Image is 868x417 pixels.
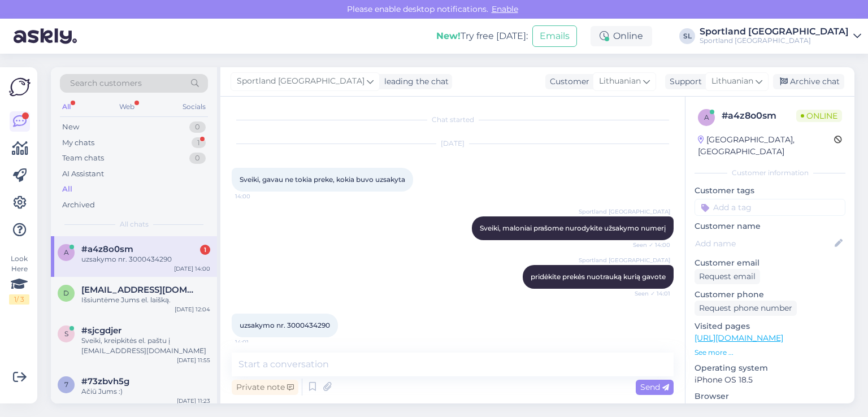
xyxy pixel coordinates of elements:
a: Sportland [GEOGRAPHIC_DATA]Sportland [GEOGRAPHIC_DATA] [700,27,861,45]
div: leading the chat [380,76,449,88]
div: Sveiki, kreipkitės el. paštu į [EMAIL_ADDRESS][DOMAIN_NAME] [81,336,210,356]
p: Operating system [695,362,845,374]
div: [GEOGRAPHIC_DATA], [GEOGRAPHIC_DATA] [698,134,834,158]
span: #sjcgdjer [81,325,121,336]
div: 1 / 3 [9,294,29,305]
span: #73zbvh5g [81,376,129,386]
div: Customer information [695,168,845,178]
p: Safari 18.5 [695,402,845,414]
p: Customer name [695,220,845,232]
span: d [63,289,69,297]
div: Customer [545,76,589,88]
div: Online [591,26,652,46]
div: Request email [695,269,760,284]
div: Chat started [232,115,674,125]
div: Team chats [62,153,104,164]
span: 14:01 [235,338,277,346]
p: See more ... [695,347,845,358]
span: Send [640,382,669,392]
div: [DATE] [232,138,674,149]
div: Support [665,76,702,88]
div: [DATE] 14:00 [174,264,210,273]
div: AI Assistant [62,168,104,180]
b: New! [436,31,461,41]
div: Private note [232,380,298,395]
p: Customer phone [695,289,845,301]
span: 14:00 [235,192,277,201]
div: Try free [DATE]: [436,29,528,43]
div: Archive chat [773,74,844,89]
span: 7 [64,380,68,389]
div: Ačiū Jums :) [81,386,210,397]
div: [DATE] 11:55 [177,356,210,364]
span: s [64,329,68,338]
span: deivis.jakstas@gmail.com [81,285,199,295]
div: 1 [200,245,210,255]
div: [DATE] 12:04 [175,305,210,314]
p: Customer email [695,257,845,269]
div: SL [679,28,695,44]
div: Web [117,99,137,114]
input: Add name [695,237,832,250]
div: Socials [180,99,208,114]
p: Visited pages [695,320,845,332]
a: [URL][DOMAIN_NAME] [695,333,783,343]
div: 0 [189,153,206,164]
span: Sportland [GEOGRAPHIC_DATA] [579,207,670,216]
div: 0 [189,121,206,133]
span: Sportland [GEOGRAPHIC_DATA] [237,75,364,88]
button: Emails [532,25,577,47]
span: All chats [120,219,149,229]
div: Sportland [GEOGRAPHIC_DATA] [700,36,849,45]
span: Seen ✓ 14:00 [628,241,670,249]
div: # a4z8o0sm [722,109,796,123]
span: Enable [488,4,522,14]
span: #a4z8o0sm [81,244,133,254]
span: Sportland [GEOGRAPHIC_DATA] [579,256,670,264]
div: [DATE] 11:23 [177,397,210,405]
input: Add a tag [695,199,845,216]
span: Search customers [70,77,142,89]
div: New [62,121,79,133]
span: Online [796,110,842,122]
span: Sveiki, maloniai prašome nurodykite užsakymo numerį [480,224,666,232]
span: Lithuanian [711,75,753,88]
img: Askly Logo [9,76,31,98]
span: a [704,113,709,121]
div: Archived [62,199,95,211]
div: Look Here [9,254,29,305]
span: a [64,248,69,257]
p: Browser [695,390,845,402]
span: Seen ✓ 14:01 [628,289,670,298]
span: Sveiki, gavau ne tokia preke, kokia buvo uzsakyta [240,175,405,184]
p: Customer tags [695,185,845,197]
p: iPhone OS 18.5 [695,374,845,386]
div: All [62,184,72,195]
div: My chats [62,137,94,149]
span: Lithuanian [599,75,641,88]
div: uzsakymo nr. 3000434290 [81,254,210,264]
div: Išsiuntėme Jums el. laišką. [81,295,210,305]
div: Sportland [GEOGRAPHIC_DATA] [700,27,849,36]
span: pridėkite prekės nuotrauką kurią gavote [531,272,666,281]
div: All [60,99,73,114]
div: 1 [192,137,206,149]
span: uzsakymo nr. 3000434290 [240,321,330,329]
div: Request phone number [695,301,797,316]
